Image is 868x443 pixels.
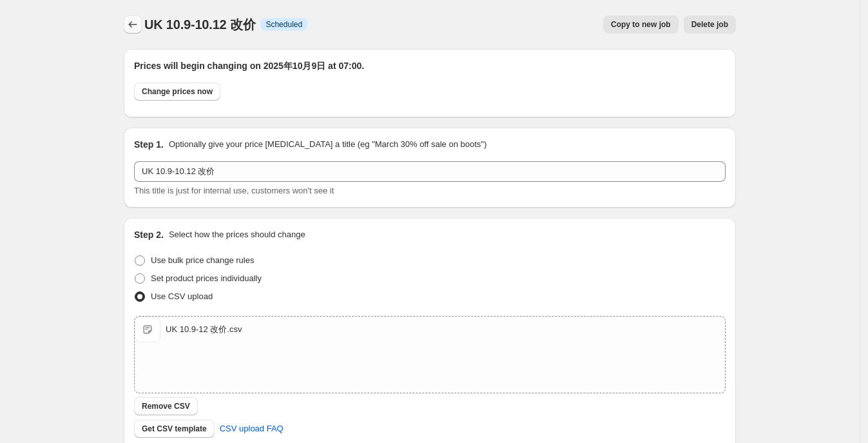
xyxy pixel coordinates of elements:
p: Select how the prices should change [169,228,305,241]
button: Get CSV template [134,420,215,438]
button: Delete job [684,15,736,34]
span: Use CSV upload [151,291,213,301]
span: Copy to new job [611,19,671,30]
span: Scheduled [265,19,302,30]
span: Delete job [691,19,728,30]
button: Price change jobs [124,15,142,34]
span: Set product prices individually [151,273,262,283]
button: Remove CSV [134,397,198,415]
h2: Step 2. [134,228,164,241]
span: This title is just for internal use, customers won't see it [134,186,334,195]
h2: Prices will begin changing on 2025年10月9日 at 07:00. [134,59,726,72]
span: Remove CSV [142,401,190,411]
span: Get CSV template [142,424,207,434]
h2: Step 1. [134,138,164,151]
button: Change prices now [134,83,220,101]
a: CSV upload FAQ [212,418,291,439]
button: Copy to new job [603,15,679,34]
input: 30% off holiday sale [134,161,726,182]
span: Change prices now [142,86,213,97]
span: Use bulk price change rules [151,255,254,265]
span: CSV upload FAQ [220,422,284,435]
div: UK 10.9-12 改价.csv [166,323,242,336]
p: Optionally give your price [MEDICAL_DATA] a title (eg "March 30% off sale on boots") [169,138,487,151]
span: UK 10.9-10.12 改价 [144,17,255,32]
